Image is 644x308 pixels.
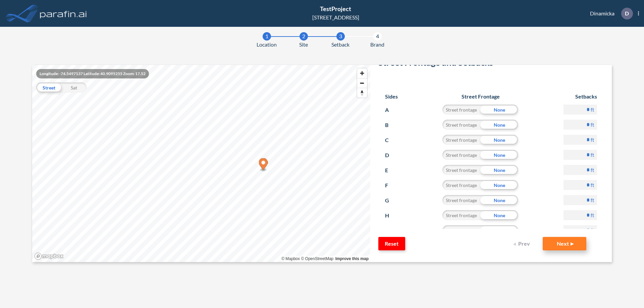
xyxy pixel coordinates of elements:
a: Mapbox [281,256,300,261]
button: Reset bearing to north [357,88,367,98]
div: Street frontage [442,135,480,145]
button: Reset [378,237,405,250]
div: None [480,150,518,160]
label: ft [591,212,594,219]
div: 1 [263,32,271,41]
p: D [625,10,629,16]
label: ft [591,227,594,234]
div: Street [36,82,61,93]
span: Reset bearing to north [357,88,367,98]
div: Street frontage [442,120,480,130]
div: Sat [61,82,87,93]
div: 4 [373,32,382,41]
div: None [480,180,518,190]
div: Street frontage [442,165,480,175]
div: 3 [336,32,345,41]
label: ft [591,121,594,128]
span: Zoom out [357,78,367,88]
button: Zoom in [357,68,367,78]
p: B [385,120,397,130]
canvas: Map [32,65,370,262]
button: Zoom out [357,78,367,88]
div: Street frontage [442,105,480,115]
div: None [480,165,518,175]
a: Improve this map [335,256,369,261]
label: ft [591,167,594,173]
div: 2 [300,32,308,41]
button: Next [543,237,586,250]
label: ft [591,151,594,158]
img: logo [39,7,88,20]
h6: Sides [385,93,398,100]
p: D [385,150,397,161]
span: Brand [370,41,384,49]
span: TestProject [320,5,351,12]
h6: Setbacks [563,93,597,100]
span: Location [257,41,277,49]
span: Site [299,41,308,49]
div: None [480,105,518,115]
p: I [385,225,397,236]
p: C [385,135,397,145]
div: Street frontage [442,150,480,160]
div: Map marker [259,158,268,172]
div: Street frontage [442,225,480,235]
button: Prev [509,237,536,250]
a: Mapbox homepage [34,252,64,260]
p: E [385,165,397,176]
span: Setback [331,41,350,49]
div: Street frontage [442,180,480,190]
a: OpenStreetMap [301,256,333,261]
p: H [385,210,397,221]
label: ft [591,106,594,113]
div: None [480,135,518,145]
div: Street frontage [442,210,480,220]
div: Dinamicka [580,8,639,19]
div: None [480,120,518,130]
label: ft [591,182,594,188]
div: None [480,195,518,205]
div: Longitude: -74.5497137 Latitude: 40.9095255 Zoom: 17.52 [36,69,149,78]
div: None [480,210,518,220]
h6: Street Frontage [436,93,525,100]
p: A [385,105,397,115]
div: None [480,225,518,235]
label: ft [591,136,594,143]
div: [STREET_ADDRESS] [312,13,359,21]
p: F [385,180,397,191]
p: G [385,195,397,206]
div: Street frontage [442,195,480,205]
label: ft [591,197,594,203]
